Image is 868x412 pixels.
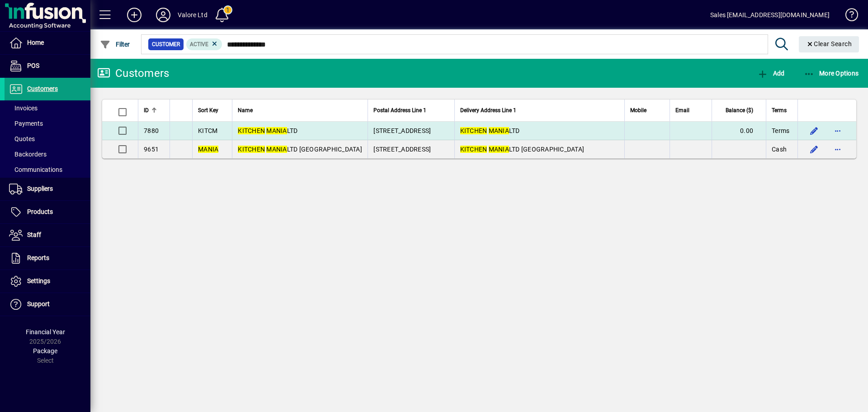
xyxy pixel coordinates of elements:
[460,127,487,134] em: KITCHEN
[807,123,821,138] button: Edit
[839,2,857,31] a: Knowledge Base
[178,8,208,22] div: Valore Ltd
[27,62,39,69] span: POS
[27,85,58,92] span: Customers
[5,178,90,200] a: Suppliers
[238,105,362,115] div: Name
[27,208,53,215] span: Products
[712,122,766,140] td: 0.00
[5,116,90,131] a: Payments
[198,105,218,115] span: Sort Key
[238,146,265,153] em: KITCHEN
[717,105,761,115] div: Balance ($)
[5,55,90,77] a: POS
[144,105,164,115] div: ID
[266,127,287,134] em: MANIA
[772,105,787,115] span: Terms
[190,41,208,47] span: Active
[755,65,787,81] button: Add
[33,347,57,355] span: Package
[238,127,265,134] em: KITCHEN
[27,39,44,46] span: Home
[5,201,90,223] a: Products
[9,151,47,158] span: Backorders
[799,36,859,52] button: Clear
[5,162,90,177] a: Communications
[5,32,90,54] a: Home
[186,38,222,50] mat-chip: Activation Status: Active
[238,105,253,115] span: Name
[144,146,159,153] span: 9651
[98,36,132,52] button: Filter
[804,70,859,77] span: More Options
[5,247,90,270] a: Reports
[630,105,646,115] span: Mobile
[373,146,431,153] span: [STREET_ADDRESS]
[630,105,664,115] div: Mobile
[198,146,218,153] em: MANIA
[726,105,753,115] span: Balance ($)
[9,120,43,127] span: Payments
[489,146,509,153] em: MANIA
[675,105,706,115] div: Email
[26,328,65,336] span: Financial Year
[5,270,90,293] a: Settings
[266,146,287,153] em: MANIA
[373,105,426,115] span: Postal Address Line 1
[9,166,62,173] span: Communications
[772,126,789,135] span: Terms
[5,100,90,116] a: Invoices
[802,65,861,81] button: More Options
[460,127,520,134] span: LTD
[806,40,852,47] span: Clear Search
[144,105,149,115] span: ID
[5,293,90,316] a: Support
[675,105,689,115] span: Email
[238,146,362,153] span: LTD [GEOGRAPHIC_DATA]
[772,145,787,154] span: Cash
[27,254,49,261] span: Reports
[27,185,53,192] span: Suppliers
[27,300,50,308] span: Support
[238,127,297,134] span: LTD
[27,231,41,238] span: Staff
[489,127,509,134] em: MANIA
[144,127,159,134] span: 7880
[149,7,178,23] button: Profile
[9,135,35,142] span: Quotes
[198,127,217,134] span: KITCM
[830,142,845,156] button: More options
[460,105,516,115] span: Delivery Address Line 1
[120,7,149,23] button: Add
[710,8,830,22] div: Sales [EMAIL_ADDRESS][DOMAIN_NAME]
[152,40,180,49] span: Customer
[5,147,90,162] a: Backorders
[460,146,585,153] span: LTD [GEOGRAPHIC_DATA]
[27,277,50,284] span: Settings
[757,70,784,77] span: Add
[373,127,431,134] span: [STREET_ADDRESS]
[100,41,130,48] span: Filter
[460,146,487,153] em: KITCHEN
[5,224,90,246] a: Staff
[5,131,90,147] a: Quotes
[9,104,38,112] span: Invoices
[830,123,845,138] button: More options
[97,66,169,81] div: Customers
[807,142,821,156] button: Edit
